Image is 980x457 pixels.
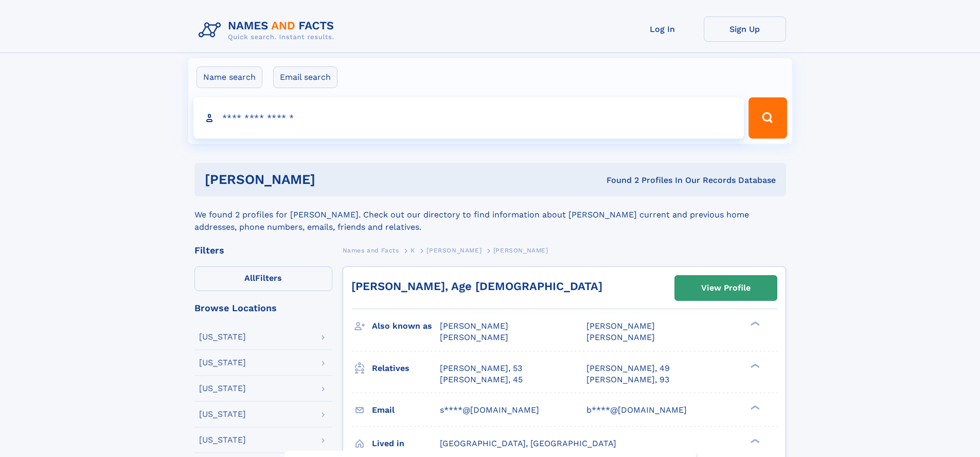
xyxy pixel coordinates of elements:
[372,360,440,377] h3: Relatives
[440,332,508,342] span: [PERSON_NAME]
[749,97,787,139] button: Search Button
[621,16,704,42] a: Log In
[351,280,602,293] a: [PERSON_NAME], Age [DEMOGRAPHIC_DATA]
[440,374,523,385] a: [PERSON_NAME], 45
[748,404,760,411] div: ❯
[244,273,255,283] span: All
[411,244,415,257] a: K
[372,317,440,335] h3: Also known as
[205,173,461,186] h1: [PERSON_NAME]
[411,247,415,254] span: K
[704,16,786,42] a: Sign Up
[586,332,655,342] span: [PERSON_NAME]
[197,66,262,88] label: Name search
[273,66,337,88] label: Email search
[193,97,744,139] input: search input
[199,410,246,418] div: [US_STATE]
[194,266,332,291] label: Filters
[199,384,246,393] div: [US_STATE]
[440,438,616,448] span: [GEOGRAPHIC_DATA], [GEOGRAPHIC_DATA]
[199,359,246,367] div: [US_STATE]
[748,320,760,327] div: ❯
[493,247,548,254] span: [PERSON_NAME]
[372,401,440,419] h3: Email
[194,246,332,255] div: Filters
[748,437,760,444] div: ❯
[440,321,508,331] span: [PERSON_NAME]
[426,244,482,257] a: [PERSON_NAME]
[586,363,670,374] a: [PERSON_NAME], 49
[194,303,332,313] div: Browse Locations
[675,276,777,300] a: View Profile
[199,436,246,444] div: [US_STATE]
[194,16,343,44] img: Logo Names and Facts
[586,374,669,385] a: [PERSON_NAME], 93
[372,435,440,452] h3: Lived in
[199,333,246,341] div: [US_STATE]
[194,196,786,233] div: We found 2 profiles for [PERSON_NAME]. Check out our directory to find information about [PERSON_...
[701,276,751,300] div: View Profile
[440,363,522,374] a: [PERSON_NAME], 53
[343,244,399,257] a: Names and Facts
[426,247,482,254] span: [PERSON_NAME]
[586,321,655,331] span: [PERSON_NAME]
[748,362,760,369] div: ❯
[461,175,776,186] div: Found 2 Profiles In Our Records Database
